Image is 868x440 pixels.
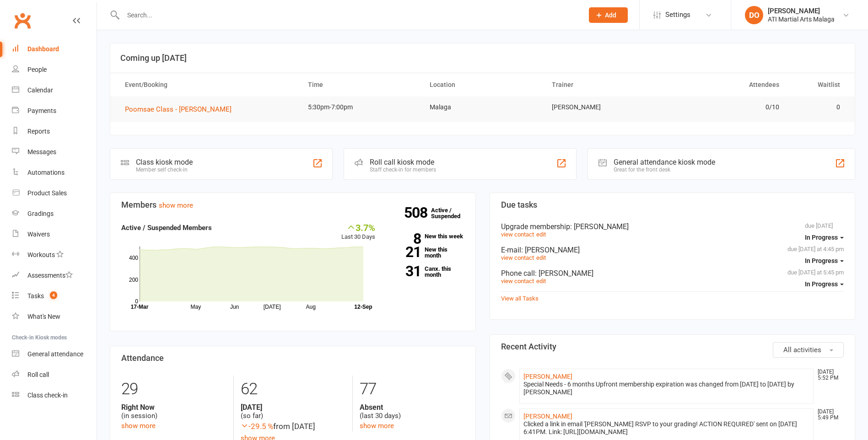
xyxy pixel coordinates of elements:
span: Add [605,11,616,19]
strong: 31 [389,264,421,278]
th: Attendees [665,73,787,97]
a: view contact [501,254,534,261]
h3: Members [121,200,464,209]
div: from [DATE] [241,420,345,433]
a: Class kiosk mode [12,385,97,406]
a: view contact [501,231,534,238]
div: Product Sales [27,189,67,197]
div: (in session) [121,403,226,420]
a: Workouts [12,245,97,265]
span: In Progress [805,234,838,241]
a: [PERSON_NAME] [523,373,572,380]
div: 3.7% [341,222,375,232]
a: Assessments [12,265,97,286]
button: In Progress [805,252,844,269]
div: (last 30 days) [360,403,464,420]
a: View all Tasks [501,295,539,302]
span: : [PERSON_NAME] [535,269,593,278]
div: ATI Martial Arts Malaga [768,15,835,23]
a: 508Active / Suspended [431,200,471,226]
a: [PERSON_NAME] [523,413,572,420]
div: General attendance kiosk mode [614,158,715,166]
th: Event/Booking [117,73,300,97]
button: Add [589,7,628,23]
div: Staff check-in for members [370,166,436,173]
span: In Progress [805,257,838,264]
div: [PERSON_NAME] [768,7,835,15]
strong: 8 [389,232,421,246]
strong: 21 [389,245,421,259]
div: DO [745,6,763,24]
strong: 508 [404,206,431,220]
div: What's New [27,313,60,320]
div: Phone call [501,269,844,278]
div: Member self check-in [136,166,193,173]
div: Gradings [27,210,54,217]
a: show more [121,422,156,430]
span: 4 [50,291,57,299]
div: General attendance [27,350,83,358]
a: 21New this month [389,247,464,258]
a: edit [536,254,546,261]
div: Special Needs - 6 months Upfront membership expiration was changed from [DATE] to [DATE] by [PERS... [523,381,810,396]
time: [DATE] 5:52 PM [813,369,843,381]
div: Messages [27,148,56,156]
time: [DATE] 5:49 PM [813,409,843,421]
div: 29 [121,376,226,403]
a: Messages [12,142,97,162]
a: People [12,59,97,80]
a: view contact [501,278,534,284]
button: In Progress [805,276,844,292]
div: Upgrade membership [501,222,844,231]
td: 0/10 [665,97,787,118]
a: Clubworx [11,9,34,32]
a: Tasks 4 [12,286,97,306]
a: Gradings [12,204,97,224]
div: Roll call [27,371,49,378]
div: 77 [360,376,464,403]
div: (so far) [241,403,345,420]
h3: Due tasks [501,200,844,209]
a: Calendar [12,80,97,101]
td: Malaga [421,97,543,118]
a: Payments [12,101,97,121]
div: Workouts [27,251,55,258]
span: Poomsae Class - [PERSON_NAME] [125,105,232,113]
div: Dashboard [27,45,59,53]
h3: Recent Activity [501,342,844,351]
div: Roll call kiosk mode [370,158,436,166]
a: 31Canx. this month [389,266,464,278]
span: Settings [665,5,690,25]
div: Class kiosk mode [136,158,193,166]
a: edit [536,278,546,284]
div: Assessments [27,272,73,279]
div: Class check-in [27,392,68,399]
h3: Attendance [121,354,464,363]
span: -29.5 % [241,422,273,431]
a: 8New this week [389,233,464,239]
button: In Progress [805,229,844,246]
div: People [27,66,47,73]
a: show more [159,201,193,209]
button: Poomsae Class - [PERSON_NAME] [125,104,238,115]
div: Last 30 Days [341,222,375,242]
a: show more [360,422,394,430]
a: Waivers [12,224,97,245]
div: Automations [27,169,65,176]
div: Calendar [27,86,53,94]
th: Waitlist [787,73,848,97]
a: Automations [12,162,97,183]
strong: [DATE] [241,403,345,412]
th: Time [300,73,421,97]
div: Tasks [27,292,44,300]
span: : [PERSON_NAME] [570,222,629,231]
strong: Active / Suspended Members [121,224,212,232]
strong: Absent [360,403,464,412]
a: General attendance kiosk mode [12,344,97,365]
a: Roll call [12,365,97,385]
span: All activities [783,346,821,354]
div: Reports [27,128,50,135]
td: [PERSON_NAME] [544,97,665,118]
th: Location [421,73,543,97]
td: 5:30pm-7:00pm [300,97,421,118]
